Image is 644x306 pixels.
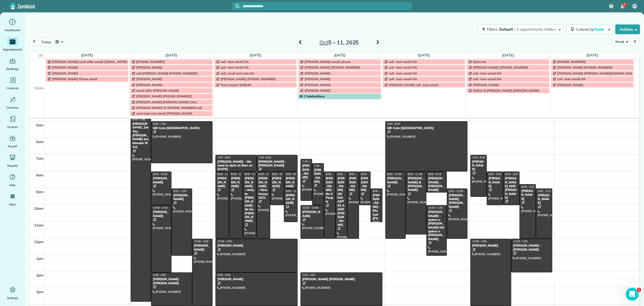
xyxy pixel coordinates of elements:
span: 7:30 - 10:00 [314,164,328,168]
span: 7:00 - 9:30 [472,156,485,159]
span: call -text-email HA [389,71,417,75]
span: [PERSON_NAME] [305,88,331,92]
span: 9:00 - 11:00 [372,189,387,193]
span: Contacts [6,86,19,91]
span: 12pm [34,240,44,244]
span: 5:00 - 8:00 [387,122,400,126]
span: send text and email [PERSON_NAME] [136,111,192,115]
div: [PERSON_NAME] [302,210,322,218]
div: [PERSON_NAME] [387,176,404,184]
div: [PERSON_NAME] [PERSON_NAME] [448,193,466,209]
span: 10:00 - 1:00 [428,206,443,209]
a: Payroll [2,134,23,149]
span: 8:00 - 9:15 [428,172,441,176]
span: [PERSON_NAME] [136,83,162,87]
span: 2pm [36,273,44,277]
span: Appointments [3,47,22,52]
span: [PERSON_NAME] [305,77,331,81]
span: 8:00 - 12:00 [217,172,232,176]
span: call -text-email HA [221,60,249,64]
span: 9:00 - 12:00 [538,189,552,193]
span: call -text-email HA [473,77,501,81]
span: call -text-email HA [389,65,417,69]
span: Filters: [487,27,498,32]
span: 8:00 - 12:00 [349,172,364,176]
a: Help [2,173,23,188]
span: Zoltan & [PERSON_NAME] [PERSON_NAME] [473,88,539,92]
span: 7:00 - 8:00 [217,156,230,159]
span: [PERSON_NAME] send offer email: [EMAIL_ADDRESS][DOMAIN_NAME] [52,60,159,64]
div: [PERSON_NAME] [349,176,357,192]
span: 8:00 - 10:00 [505,172,519,176]
span: 8am [36,173,44,177]
span: call -text-email HA [389,60,417,64]
div: [PERSON_NAME] - [PERSON_NAME] [513,244,551,251]
span: 8:00 - 10:00 [272,172,287,176]
a: Invoices [2,115,23,130]
span: email offer [PERSON_NAME] [136,88,179,92]
span: [PERSON_NAME] [PHONE_NUMBER] [221,77,276,81]
button: today [39,38,53,45]
div: 7 unread notifications [617,1,628,12]
span: | 5 appointments hidden [514,27,556,32]
button: prev [29,38,39,45]
div: [PERSON_NAME] [PERSON_NAME] [302,277,381,281]
div: [PERSON_NAME] [231,176,241,188]
div: [PERSON_NAME] [272,176,282,188]
span: 8:00 - 9:00 [286,172,299,176]
div: [DEMOGRAPHIC_DATA] - [PERSON_NAME] (no Mandar El Ca) [132,122,149,149]
a: Cleaners [2,95,23,110]
span: [PERSON_NAME] [PHONE_NUMBER] [473,65,528,69]
span: CV [633,4,637,8]
span: 3pm [36,290,44,294]
a: [DATE] [250,53,261,57]
div: [PERSON_NAME] [472,244,510,247]
span: Help [9,182,16,188]
span: 9am [36,190,44,194]
a: [DATE] [166,53,177,57]
span: 9:00 - 12:00 [449,189,463,193]
div: [PERSON_NAME] [488,176,502,188]
span: Invoices [7,124,18,130]
span: More [9,202,16,207]
span: [PERSON_NAME] W [PHONE_NUMBER] call [136,106,202,110]
h2: 5 – 11, 2025 [305,40,372,45]
span: Text coupon $189.00 [221,83,251,87]
span: Dashboard [5,27,20,33]
div: [PERSON_NAME] [194,244,211,251]
span: 7 [623,3,625,7]
span: 9:00 - 11:00 [286,189,300,193]
button: Filters: Default | 5 appointments hidden [478,24,563,34]
span: 10:00 - 2:00 [153,206,167,209]
span: 11am [34,223,44,227]
span: [PERSON_NAME] email, phone [305,60,350,64]
a: [DATE] [418,53,430,57]
div: [PERSON_NAME] AND [PERSON_NAME] [505,176,518,200]
div: [PERSON_NAME] [173,193,190,201]
div: [PERSON_NAME] - [PERSON_NAME] [258,160,296,168]
div: [PERSON_NAME] - Arrive Closest To 8am [286,176,296,207]
span: call, email and text HA [221,71,254,75]
a: [DATE] [587,53,598,57]
span: call [PERSON_NAME] [PHONE_NUMBER] [136,71,197,75]
span: Colored by [576,27,606,32]
span: call -text-email HA [557,77,586,81]
div: [PERSON_NAME] [521,189,534,201]
span: 8:00 - 12:00 [326,172,340,176]
span: 8:00 - 11:45 [408,172,422,176]
button: next [630,38,640,45]
span: 7am [36,156,44,161]
span: [PERSON_NAME]'[PERSON_NAME] CALL [136,100,198,104]
span: 1pm [36,256,44,261]
span: Payroll [8,144,17,149]
button: Colored byTeam [566,24,613,34]
span: 4:45 - 3:45 [133,118,145,121]
button: Actions [615,24,640,34]
a: Appointments [2,37,23,52]
span: [PERSON_NAME] [136,77,162,81]
button: Week [613,38,630,45]
span: [PERSON_NAME] [PHONE_NUMBER] [305,65,360,69]
div: [PERSON_NAME] [537,193,551,205]
span: 10:00 - 12:00 [302,206,319,209]
span: 5:00 - 7:30 [153,122,166,126]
